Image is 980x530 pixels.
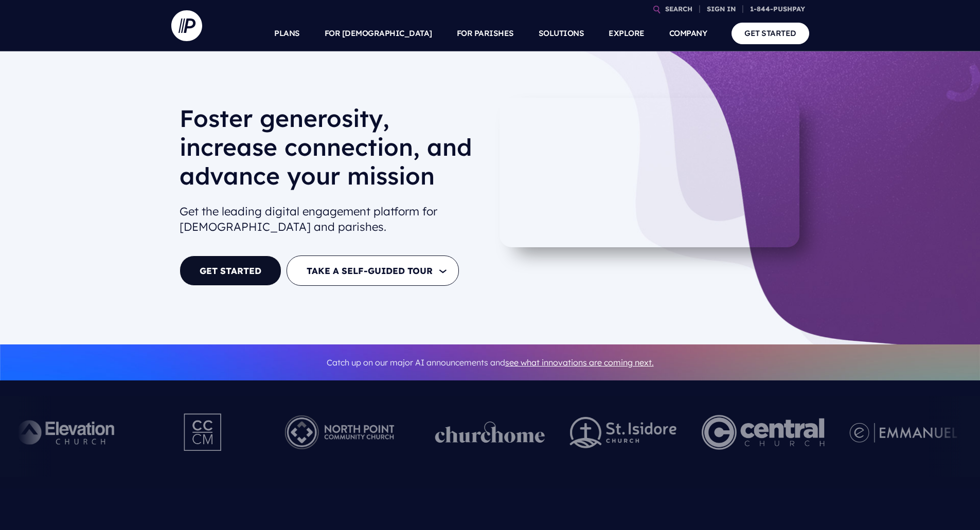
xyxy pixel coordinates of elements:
[180,255,281,286] a: GET STARTED
[287,255,459,286] button: TAKE A SELF-GUIDED TOUR
[325,15,432,51] a: FOR [DEMOGRAPHIC_DATA]
[732,23,809,44] a: GET STARTED
[702,404,825,461] img: Central Church Henderson NV
[180,104,482,198] h1: Foster generosity, increase connection, and advance your mission
[505,357,654,368] a: see what innovations are coming next.
[180,199,482,240] h2: Get the leading digital engagement platform for [DEMOGRAPHIC_DATA] and parishes.
[269,404,411,461] img: Pushpay_Logo__NorthPoint
[539,15,584,51] a: SOLUTIONS
[435,422,545,443] img: pp_logos_1
[570,417,677,448] img: pp_logos_2
[609,15,645,51] a: EXPLORE
[163,404,244,461] img: Pushpay_Logo__CCM
[274,15,300,51] a: PLANS
[457,15,514,51] a: FOR PARISHES
[180,351,801,374] p: Catch up on our major AI announcements and
[669,15,707,51] a: COMPANY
